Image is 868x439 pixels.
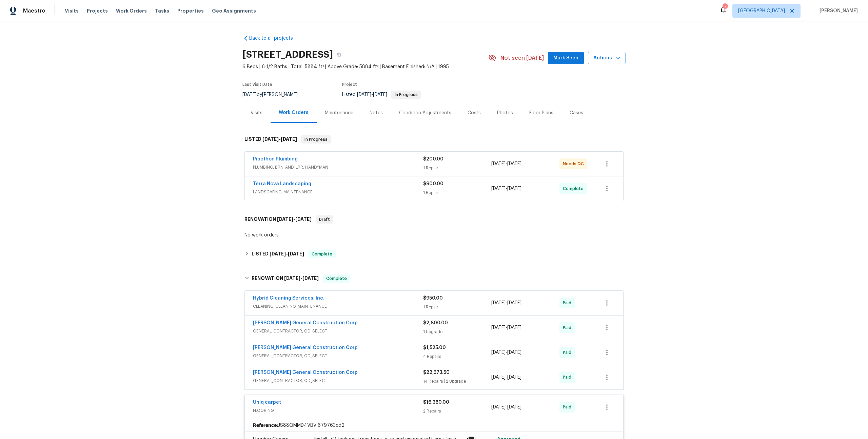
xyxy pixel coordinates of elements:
span: Paid [563,349,574,356]
span: [DATE] [302,276,319,281]
span: Geo Assignments [212,7,256,14]
b: Reference: [253,422,278,429]
div: Maintenance [325,110,353,116]
span: - [262,137,297,141]
span: - [491,374,521,381]
h6: LISTED [252,250,304,258]
a: Uniq carpet [253,400,281,405]
div: JS88QMMD4VBV-679763cd2 [245,419,623,432]
span: - [277,217,312,222]
h6: LISTED [244,135,297,144]
h2: [STREET_ADDRESS] [242,51,333,58]
span: FLOORING [253,407,423,414]
span: [DATE] [507,325,521,330]
div: Visits [251,110,262,116]
span: GENERAL_CONTRACTOR, OD_SELECT [253,377,423,384]
span: Mark Seen [553,54,578,62]
span: [DATE] [491,161,506,166]
span: Project [342,82,357,87]
div: 4 Repairs [423,353,491,360]
a: [PERSON_NAME] General Construction Corp [253,370,358,375]
span: Last Visit Date [242,82,272,87]
div: 1 Repair [423,189,491,196]
div: Costs [468,110,481,116]
span: - [491,404,521,411]
span: - [491,300,521,306]
span: Complete [563,185,586,192]
div: Floor Plans [529,110,553,116]
span: Paid [563,404,574,411]
span: - [284,276,319,281]
span: [DATE] [262,137,279,141]
span: Draft [316,216,333,223]
div: by [PERSON_NAME] [242,91,306,99]
div: RENOVATION [DATE]-[DATE]Complete [242,268,626,289]
div: Work Orders [279,109,309,116]
div: LISTED [DATE]-[DATE]Complete [242,246,626,262]
span: $1,525.00 [423,345,446,350]
span: 6 Beds | 6 1/2 Baths | Total: 5884 ft² | Above Grade: 5884 ft² | Basement Finished: N/A | 1995 [242,63,488,70]
div: Notes [370,110,383,116]
span: - [491,324,521,331]
span: Properties [177,7,204,14]
span: Visits [65,7,79,14]
span: Maestro [23,7,45,14]
button: Actions [588,52,626,64]
span: $950.00 [423,296,443,301]
span: Needs QC [563,160,587,167]
span: [DATE] [491,375,506,380]
span: [DATE] [281,137,297,141]
span: In Progress [392,93,420,97]
div: 7 [723,4,727,11]
span: - [491,349,521,356]
span: [DATE] [507,301,521,305]
span: [DATE] [295,217,312,222]
span: [PERSON_NAME] [817,7,858,14]
span: $200.00 [423,157,443,161]
span: - [491,185,521,192]
span: [DATE] [491,350,506,355]
span: $2,800.00 [423,321,448,325]
span: - [270,251,304,256]
span: [DATE] [242,92,257,97]
h6: RENOVATION [244,215,312,224]
span: Projects [87,7,108,14]
span: - [491,160,521,167]
span: [DATE] [491,301,506,305]
div: LISTED [DATE]-[DATE]In Progress [242,129,626,150]
a: [PERSON_NAME] General Construction Corp [253,321,358,325]
span: [DATE] [491,186,506,191]
span: [GEOGRAPHIC_DATA] [738,7,785,14]
span: Complete [309,251,335,257]
span: [DATE] [491,405,506,409]
button: Copy Address [333,49,345,61]
span: [DATE] [270,251,286,256]
span: [DATE] [288,251,304,256]
span: $900.00 [423,182,443,186]
span: In Progress [302,136,330,143]
div: 1 Upgrade [423,328,491,335]
span: LANDSCAPING_MAINTENANCE [253,189,423,195]
a: Terra Nova Landscaping [253,182,311,186]
span: PLUMBING, BRN_AND_LRR, HANDYMAN [253,164,423,171]
h6: RENOVATION [252,274,319,283]
button: Mark Seen [548,52,584,64]
span: [DATE] [491,325,506,330]
a: Back to all projects [242,35,308,42]
div: RENOVATION [DATE]-[DATE]Draft [242,209,626,230]
span: Paid [563,374,574,381]
div: 2 Repairs [423,408,491,415]
span: CLEANING, CLEANING_MAINTENANCE [253,303,423,310]
span: Actions [593,54,620,62]
span: [DATE] [507,375,521,380]
span: Tasks [155,8,169,13]
a: [PERSON_NAME] General Construction Corp [253,345,358,350]
span: [DATE] [507,350,521,355]
span: GENERAL_CONTRACTOR, OD_SELECT [253,328,423,335]
span: [DATE] [357,92,371,97]
div: 1 Repair [423,304,491,310]
span: Listed [342,92,421,97]
a: Hybrid Cleaning Services, Inc. [253,296,324,301]
span: $22,673.50 [423,370,450,375]
span: Work Orders [116,7,147,14]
